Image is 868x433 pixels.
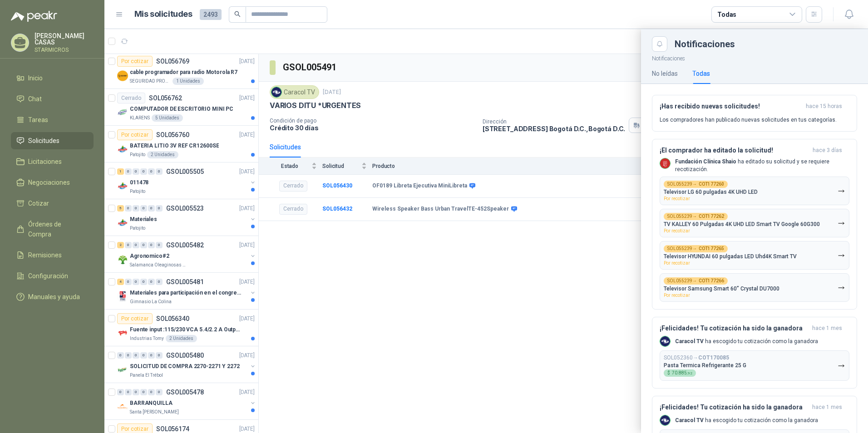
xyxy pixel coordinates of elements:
b: COT177266 [699,279,724,283]
a: Licitaciones [11,153,94,170]
b: COT177265 [699,246,724,251]
span: ,92 [687,371,692,375]
img: Logo peakr [11,11,57,22]
a: Chat [11,90,94,108]
p: Pasta Termica Refrigerante 25 G [664,362,746,369]
a: Órdenes de Compra [11,216,94,243]
h3: ¡Felicidades! Tu cotización ha sido la ganadora [660,325,809,332]
button: SOL055239→COT177266Televisor Samsung Smart 60” Crystal DU7000Por recotizar [660,273,849,302]
p: Los compradores han publicado nuevas solicitudes en tus categorías. [660,116,837,124]
p: ha escogido tu cotización como la ganadora [675,338,818,345]
img: Company Logo [660,158,670,168]
button: Close [652,36,667,52]
span: 2493 [200,9,222,20]
span: Inicio [28,73,43,83]
div: Todas [717,10,736,20]
a: Cotizar [11,195,94,212]
p: ha editado su solicitud y se requiere recotización. [675,158,849,173]
span: Manuales y ayuda [28,292,80,302]
a: Manuales y ayuda [11,288,94,305]
span: Por recotizar [664,261,690,266]
div: SOL055239 → [664,245,728,252]
span: hace 3 días [813,147,842,154]
p: [PERSON_NAME] CASAS [35,33,94,45]
div: Todas [692,69,710,79]
div: SOL055239 → [664,213,728,220]
b: Caracol TV [675,417,704,423]
div: SOL055239 → [664,181,728,188]
b: COT177262 [699,214,724,219]
h1: Mis solicitudes [134,8,192,21]
p: ha escogido tu cotización como la ganadora [675,417,818,424]
a: Inicio [11,69,94,87]
span: Remisiones [28,250,62,260]
b: Caracol TV [675,338,704,344]
span: Configuración [28,271,68,281]
span: Tareas [28,115,48,125]
img: Company Logo [660,415,670,425]
p: Televisor HYUNDAI 60 pulgadas LED Uhd4K Smart TV [664,253,797,260]
img: Company Logo [660,336,670,346]
span: hace 1 mes [812,403,842,411]
span: hace 15 horas [806,103,842,110]
span: Por recotizar [664,196,690,201]
span: Por recotizar [664,228,690,233]
h3: ¡Has recibido nuevas solicitudes! [660,103,802,110]
a: Configuración [11,267,94,285]
p: Televisor LG 60 pulgadas 4K UHD LED [664,189,758,195]
span: Por recotizar [664,293,690,298]
button: SOL055239→COT177265Televisor HYUNDAI 60 pulgadas LED Uhd4K Smart TVPor recotizar [660,241,849,270]
div: Notificaciones [675,39,857,49]
button: ¡Has recibido nuevas solicitudes!hace 15 horas Los compradores han publicado nuevas solicitudes e... [652,95,857,132]
b: COT177260 [699,182,724,187]
p: TV KALLEY 60 Pulgadas 4K UHD LED Smart TV Google 60G300 [664,221,820,227]
span: Órdenes de Compra [28,219,85,239]
button: ¡Felicidades! Tu cotización ha sido la ganadorahace 1 mes Company LogoCaracol TV ha escogido tu c... [652,317,857,389]
span: Licitaciones [28,157,62,167]
span: search [234,11,241,17]
span: Solicitudes [28,136,59,146]
span: hace 1 mes [812,325,842,332]
button: SOL055239→COT177260Televisor LG 60 pulgadas 4K UHD LEDPor recotizar [660,177,849,205]
span: 70.885 [672,371,692,375]
div: SOL055239 → [664,277,728,285]
a: Tareas [11,111,94,128]
button: ¡El comprador ha editado la solicitud!hace 3 días Company LogoFundación Clínica Shaio ha editado ... [652,139,857,310]
b: COT170085 [698,354,729,361]
p: SOL052360 → [664,354,729,361]
button: SOL052360→COT170085Pasta Termica Refrigerante 25 G$70.885,92 [660,350,849,381]
span: Negociaciones [28,177,70,187]
h3: ¡El comprador ha editado la solicitud! [660,147,809,154]
span: Cotizar [28,198,49,208]
h3: ¡Felicidades! Tu cotización ha sido la ganadora [660,403,809,411]
p: Notificaciones [641,52,868,63]
a: Solicitudes [11,132,94,149]
p: STARMICROS [35,47,94,53]
div: $ [664,369,696,377]
span: Chat [28,94,42,104]
button: SOL055239→COT177262TV KALLEY 60 Pulgadas 4K UHD LED Smart TV Google 60G300Por recotizar [660,209,849,237]
p: Televisor Samsung Smart 60” Crystal DU7000 [664,285,779,292]
a: Negociaciones [11,174,94,191]
b: Fundación Clínica Shaio [675,158,736,165]
a: Remisiones [11,246,94,264]
div: No leídas [652,69,678,79]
